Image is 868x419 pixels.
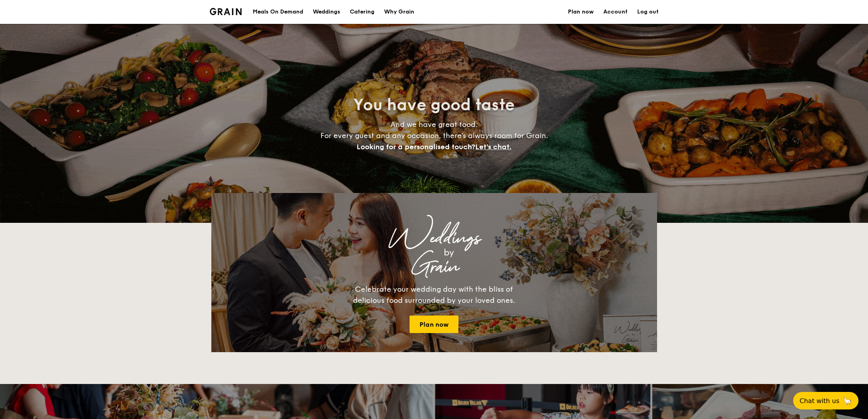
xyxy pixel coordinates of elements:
[793,392,858,409] button: Chat with us🦙
[210,8,242,15] img: Grain
[210,8,242,15] a: Logotype
[475,142,511,151] span: Let's chat.
[281,231,587,246] div: Weddings
[800,397,839,405] span: Chat with us
[410,316,458,333] a: Plan now
[281,260,587,274] div: Grain
[345,284,524,306] div: Celebrate your wedding day with the bliss of delicious food surrounded by your loved ones.
[843,396,852,405] span: 🦙
[211,185,657,193] div: Loading menus magically...
[311,246,587,260] div: by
